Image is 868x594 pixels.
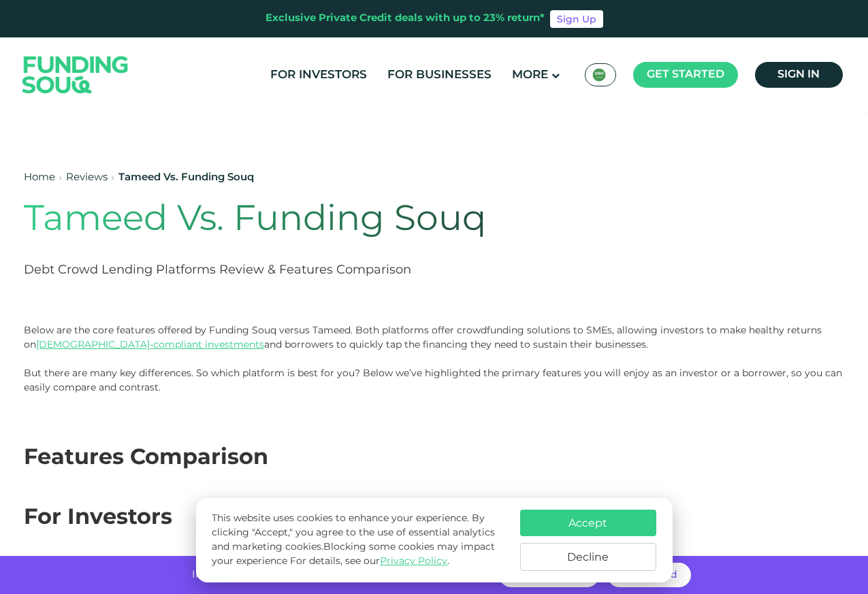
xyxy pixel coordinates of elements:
[290,557,449,566] span: For details, see our .
[24,262,683,279] h2: Debt Crowd Lending Platforms Review & Features Comparison
[24,324,822,350] span: Below are the core features offered by Funding Souq versus Tameed. Both platforms offer crowdfund...
[24,367,842,393] span: But there are many key differences. So which platform is best for you? Below we’ve highlighted th...
[36,338,264,350] a: [DEMOGRAPHIC_DATA]-compliant investments
[520,510,656,536] button: Accept
[777,69,820,80] span: Sign in
[212,542,495,566] span: Blocking some cookies may impact your experience
[647,69,724,80] span: Get started
[118,170,254,186] div: Tameed Vs. Funding Souq
[592,68,606,82] img: SA Flag
[550,10,603,28] a: Sign Up
[266,11,545,27] div: Exclusive Private Credit deals with up to 23% return*
[520,543,656,571] button: Decline
[24,173,55,182] a: Home
[380,557,447,566] a: Privacy Policy
[512,69,548,81] span: More
[24,502,848,535] div: For Investors
[384,64,495,86] a: For Businesses
[212,512,506,569] p: This website uses cookies to enhance your experience. By clicking "Accept," you agree to the use ...
[66,173,108,182] a: Reviews
[9,40,142,109] img: Logo
[192,570,449,580] span: Invest with no hidden fees and get returns of up to
[755,62,843,88] a: Sign in
[267,64,370,86] a: For Investors
[24,199,683,242] h1: Tameed Vs. Funding Souq
[24,448,268,469] span: Features Comparison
